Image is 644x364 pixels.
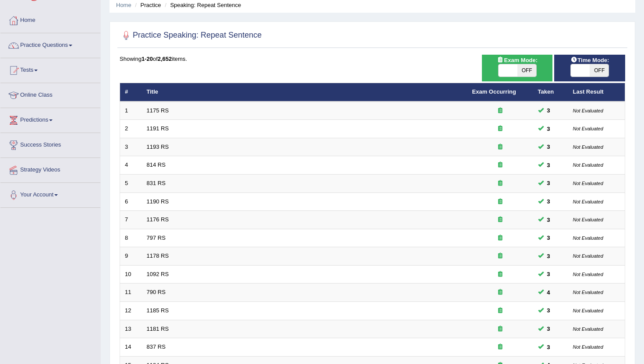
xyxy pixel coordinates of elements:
span: You can still take this question [544,142,554,151]
h2: Practice Speaking: Repeat Sentence [120,29,262,42]
span: You can still take this question [544,252,554,261]
a: 1178 RS [147,252,169,259]
small: Not Evaluated [573,272,603,277]
div: Exam occurring question [472,343,528,351]
li: Practice [133,1,161,9]
a: 797 RS [147,234,166,241]
span: You can still take this question [544,197,554,206]
td: 10 [120,265,142,283]
a: 1185 RS [147,307,169,314]
a: 790 RS [147,289,166,295]
a: 1092 RS [147,271,169,277]
small: Not Evaluated [573,308,603,313]
th: # [120,83,142,101]
small: Not Evaluated [573,217,603,222]
small: Not Evaluated [573,162,603,168]
div: Show exams occurring in exams [482,55,553,81]
div: Exam occurring question [472,270,528,279]
div: Exam occurring question [472,234,528,242]
small: Not Evaluated [573,144,603,150]
span: OFF [517,64,536,77]
span: You can still take this question [544,343,554,352]
td: 2 [120,120,142,138]
a: Strategy Videos [0,158,100,180]
a: 1175 RS [147,107,169,114]
span: You can still take this question [544,124,554,133]
small: Not Evaluated [573,199,603,204]
td: 11 [120,283,142,302]
th: Title [142,83,467,101]
a: 1190 RS [147,198,169,205]
a: 831 RS [147,180,166,186]
td: 9 [120,247,142,266]
div: Exam occurring question [472,216,528,224]
a: 1191 RS [147,125,169,132]
span: OFF [590,64,609,77]
a: 1181 RS [147,325,169,332]
small: Not Evaluated [573,235,603,241]
span: You can still take this question [544,215,554,224]
a: Tests [0,58,100,80]
a: 1193 RS [147,143,169,150]
a: Home [116,2,131,8]
span: You can still take this question [544,306,554,315]
span: You can still take this question [544,269,554,279]
td: 7 [120,211,142,229]
td: 13 [120,320,142,338]
small: Not Evaluated [573,344,603,350]
span: You can still take this question [544,324,554,333]
th: Last Result [568,83,625,101]
td: 8 [120,229,142,247]
div: Exam occurring question [472,143,528,151]
a: Success Stories [0,133,100,155]
small: Not Evaluated [573,290,603,295]
a: Practice Questions [0,33,100,55]
td: 14 [120,338,142,357]
a: Home [0,8,100,30]
a: Predictions [0,108,100,130]
b: 1-20 [142,56,153,62]
td: 5 [120,175,142,193]
div: Showing of items. [120,55,625,63]
a: 814 RS [147,161,166,168]
div: Exam occurring question [472,161,528,169]
div: Exam occurring question [472,307,528,315]
div: Exam occurring question [472,198,528,206]
th: Taken [533,83,568,101]
small: Not Evaluated [573,108,603,113]
small: Not Evaluated [573,181,603,186]
div: Exam occurring question [472,179,528,188]
small: Not Evaluated [573,126,603,131]
td: 12 [120,301,142,320]
span: You can still take this question [544,288,554,297]
span: You can still take this question [544,106,554,115]
small: Not Evaluated [573,253,603,259]
div: Exam occurring question [472,252,528,260]
span: You can still take this question [544,161,554,170]
div: Exam occurring question [472,107,528,115]
b: 2,652 [158,56,172,62]
a: Exam Occurring [472,88,516,95]
span: You can still take this question [544,178,554,188]
div: Exam occurring question [472,125,528,133]
li: Speaking: Repeat Sentence [163,1,241,9]
div: Exam occurring question [472,288,528,297]
span: Exam Mode: [493,56,541,65]
a: 837 RS [147,343,166,350]
a: 1176 RS [147,216,169,223]
span: Time Mode: [567,56,612,65]
a: Online Class [0,83,100,105]
td: 1 [120,101,142,120]
td: 4 [120,156,142,175]
a: Your Account [0,183,100,205]
td: 6 [120,192,142,211]
td: 3 [120,138,142,156]
span: You can still take this question [544,233,554,242]
div: Exam occurring question [472,325,528,333]
small: Not Evaluated [573,326,603,332]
